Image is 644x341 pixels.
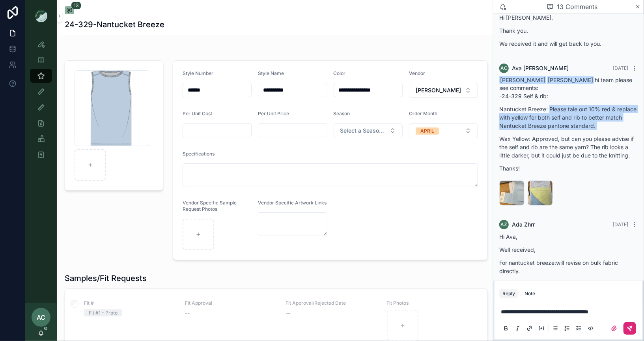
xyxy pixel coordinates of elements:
div: scrollable content [25,32,57,172]
p: Hi [PERSON_NAME], [499,13,638,22]
img: App logo [35,9,47,22]
span: 13 [71,2,81,9]
p: Thank you. [499,26,638,35]
p: Well received, [499,245,638,254]
span: [DATE] [613,65,628,71]
span: Select a Season on MPN Level [340,127,386,135]
span: 13 Comments [557,2,597,11]
span: Per Unit Cost [183,111,212,116]
span: [DATE] [613,221,628,227]
button: Select Button [409,123,478,138]
span: [PERSON_NAME] [499,76,546,84]
p: -24-329 Self & rib: [499,92,638,100]
span: Ada Zhrr [512,221,535,229]
span: Style Name [258,70,284,76]
span: [PERSON_NAME] [416,86,461,94]
h1: Samples/Fit Requests [65,273,147,284]
span: [PERSON_NAME] [547,76,594,84]
div: Fit #1 - Proto [89,309,118,317]
span: Fit Approval [185,300,276,306]
span: Fit Photos [386,300,478,306]
h1: 24-329-Nantucket Breeze [65,19,164,30]
span: Specifications [183,151,215,157]
span: Season [334,111,350,116]
span: AC [37,313,45,322]
div: hi team please see comments: [499,76,638,172]
span: Fit Approval/Rejected Date [286,300,377,306]
p: Wax Yellow: Approved, but can you please advise if the self and rib are the same yarn? The rib lo... [499,135,638,159]
span: Vendor [409,70,425,76]
p: Hi Ava, [499,232,638,241]
span: -- [185,309,190,317]
span: AZ [501,221,508,228]
span: Per Unit Price [258,111,289,116]
p: Nantucket Breeze: Please tale out 10% red & replace with yellow for both self and rib to better m... [499,105,638,130]
button: Select Button [409,83,478,98]
button: Select Button [334,123,403,138]
p: Thanks! [499,164,638,172]
span: Vendor Specific Artwork Links [258,200,327,206]
span: -- [286,309,291,317]
div: APRIL [420,127,434,135]
p: For wax yellow,the yarn for both self and rib are not the same,the self is single-faced yarn,the ... [499,280,638,305]
button: 13 [65,6,74,16]
span: AC [500,65,508,71]
div: Note [525,290,535,297]
span: Fit # [84,300,175,306]
button: Note [521,289,538,298]
span: Vendor Specific Sample Request Photos [183,200,237,212]
button: Reply [499,289,518,298]
span: Order Month [409,111,437,116]
span: Style Number [183,70,213,76]
span: Color [334,70,346,76]
p: We received it and will get back to you. [499,39,638,48]
p: For nantucket breeze:will revise on bulk fabric directly. [499,259,638,275]
span: Ava [PERSON_NAME] [512,64,569,72]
